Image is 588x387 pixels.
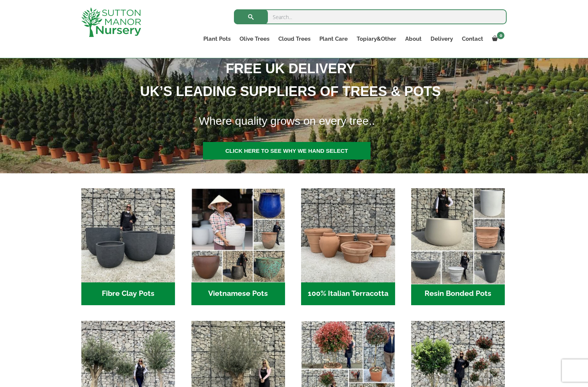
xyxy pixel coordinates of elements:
img: Home - 8194B7A3 2818 4562 B9DD 4EBD5DC21C71 1 105 c 1 [81,188,175,282]
img: Home - 1B137C32 8D99 4B1A AA2F 25D5E514E47D 1 105 c [301,188,395,282]
a: About [401,34,426,44]
a: Plant Care [315,34,352,44]
a: 0 [488,34,507,44]
img: Home - 67232D1B A461 444F B0F6 BDEDC2C7E10B 1 105 c [409,186,507,285]
a: Visit product category 100% Italian Terracotta [301,188,395,305]
a: Delivery [426,34,457,44]
h2: Resin Bonded Pots [411,282,505,306]
a: Contact [457,34,488,44]
h1: FREE UK DELIVERY UK’S LEADING SUPPLIERS OF TREES & POTS [16,57,556,103]
a: Olive Trees [235,34,274,44]
a: Topiary&Other [352,34,401,44]
a: Plant Pots [199,34,235,44]
input: Search... [234,9,507,24]
h2: Fibre Clay Pots [81,282,175,306]
h2: 100% Italian Terracotta [301,282,395,306]
a: Cloud Trees [274,34,315,44]
img: logo [81,7,141,37]
img: Home - 6E921A5B 9E2F 4B13 AB99 4EF601C89C59 1 105 c [191,188,285,282]
a: Visit product category Fibre Clay Pots [81,188,175,305]
a: Visit product category Vietnamese Pots [191,188,285,305]
h2: Vietnamese Pots [191,282,285,306]
h1: Where quality grows on every tree.. [190,110,556,132]
span: 0 [497,32,504,39]
a: Visit product category Resin Bonded Pots [411,188,505,305]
